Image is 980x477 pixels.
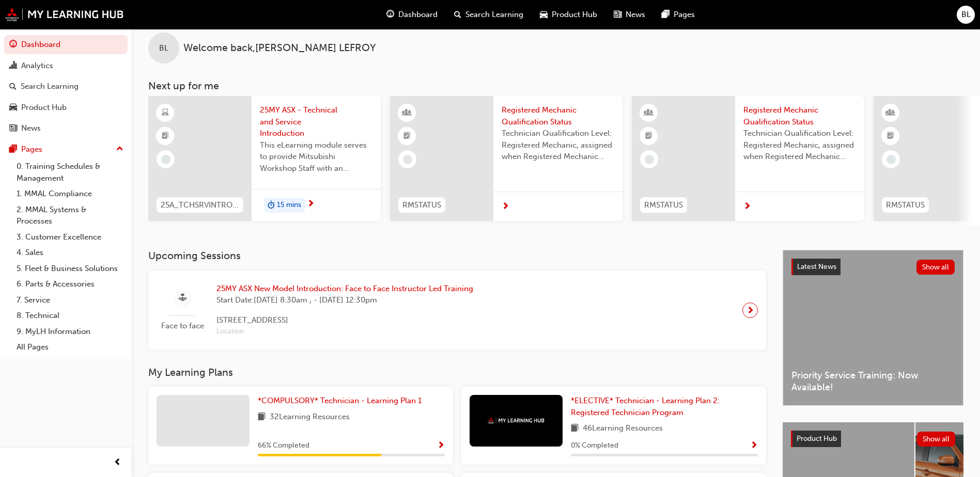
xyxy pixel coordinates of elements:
[258,440,309,452] span: 66 % Completed
[390,96,623,221] a: RMSTATUSRegistered Mechanic Qualification StatusTechnician Qualification Level: Registered Mechan...
[398,9,438,21] span: Dashboard
[626,9,645,21] span: News
[403,130,411,143] span: booktick-icon
[886,155,896,164] span: learningRecordVerb_NONE-icon
[502,202,509,212] span: next-icon
[12,229,128,245] a: 3. Customer Excellence
[605,4,654,25] a: news-iconNews
[114,456,121,469] span: prev-icon
[437,439,445,452] button: Show Progress
[378,4,446,25] a: guage-iconDashboard
[12,261,128,277] a: 5. Fleet & Business Solutions
[403,106,411,120] span: learningResourceType_INSTRUCTOR_LED-icon
[532,4,605,25] a: car-iconProduct Hub
[674,9,695,21] span: Pages
[750,439,758,452] button: Show Progress
[645,106,652,120] span: learningResourceType_INSTRUCTOR_LED-icon
[12,324,128,340] a: 9. MyLH Information
[21,81,79,92] div: Search Learning
[277,199,301,211] span: 15 mins
[12,186,128,202] a: 1. MMAL Compliance
[571,422,579,435] span: book-icon
[465,9,523,21] span: Search Learning
[9,61,17,71] span: chart-icon
[21,144,42,155] div: Pages
[583,422,663,435] span: 46 Learning Resources
[12,158,128,186] a: 0. Training Schedules & Management
[4,140,128,159] button: Pages
[454,8,461,21] span: search-icon
[4,35,128,54] a: Dashboard
[307,200,315,209] span: next-icon
[161,199,239,211] span: 25A_TCHSRVINTRO_M
[159,42,168,54] span: BL
[502,104,614,128] span: Registered Mechanic Qualification Status
[21,102,67,114] div: Product Hub
[552,9,597,21] span: Product Hub
[157,279,758,342] a: Face to face25MY ASX New Model Introduction: Face to Face Instructor Led TrainingStart Date:[DATE...
[12,292,128,308] a: 7. Service
[917,432,956,447] button: Show all
[258,395,426,407] a: *COMPULSORY* Technician - Learning Plan 1
[614,8,621,21] span: news-icon
[791,370,955,393] span: Priority Service Training: Now Available!
[446,4,532,25] a: search-iconSearch Learning
[9,124,17,133] span: news-icon
[12,308,128,324] a: 8. Technical
[21,122,41,134] div: News
[258,396,422,405] span: *COMPULSORY* Technician - Learning Plan 1
[750,441,758,451] span: Show Progress
[4,56,128,75] a: Analytics
[645,155,654,164] span: learningRecordVerb_NONE-icon
[148,250,766,262] h3: Upcoming Sessions
[216,294,473,306] span: Start Date: [DATE] 8:30am , - [DATE] 12:30pm
[887,130,894,143] span: booktick-icon
[386,8,394,21] span: guage-icon
[9,40,17,50] span: guage-icon
[4,119,128,138] a: News
[743,202,751,212] span: next-icon
[887,106,894,120] span: learningResourceType_INSTRUCTOR_LED-icon
[4,98,128,117] a: Product Hub
[162,130,169,143] span: booktick-icon
[116,142,123,156] span: up-icon
[654,4,703,25] a: pages-iconPages
[961,9,971,21] span: BL
[783,250,963,406] a: Latest NewsShow allPriority Service Training: Now Available!
[270,411,350,424] span: 32 Learning Resources
[179,292,186,305] span: sessionType_FACE_TO_FACE-icon
[183,42,376,54] span: Welcome back , [PERSON_NAME] LEFROY
[797,434,837,443] span: Product Hub
[148,367,766,378] h3: My Learning Plans
[216,314,473,326] span: [STREET_ADDRESS]
[216,283,473,295] span: 25MY ASX New Model Introduction: Face to Face Instructor Led Training
[12,202,128,229] a: 2. MMAL Systems & Processes
[571,395,758,418] a: *ELECTIVE* Technician - Learning Plan 2: Registered Technician Program
[437,441,445,451] span: Show Progress
[571,396,720,417] span: *ELECTIVE* Technician - Learning Plan 2: Registered Technician Program
[797,262,836,271] span: Latest News
[157,320,208,332] span: Face to face
[12,245,128,261] a: 4. Sales
[402,199,441,211] span: RMSTATUS
[916,260,955,275] button: Show all
[162,106,169,120] span: learningResourceType_ELEARNING-icon
[268,199,275,212] span: duration-icon
[743,104,856,128] span: Registered Mechanic Qualification Status
[216,326,473,338] span: Location
[9,145,17,154] span: pages-icon
[886,199,925,211] span: RMSTATUS
[957,6,975,24] button: BL
[12,339,128,355] a: All Pages
[645,130,652,143] span: booktick-icon
[260,139,372,174] span: This eLearning module serves to provide Mitsubishi Workshop Staff with an introduction to the 25M...
[4,77,128,96] a: Search Learning
[540,8,548,21] span: car-icon
[148,96,381,221] a: 25A_TCHSRVINTRO_M25MY ASX - Technical and Service IntroductionThis eLearning module serves to pro...
[746,303,754,317] span: next-icon
[403,155,412,164] span: learningRecordVerb_NONE-icon
[632,96,864,221] a: RMSTATUSRegistered Mechanic Qualification StatusTechnician Qualification Level: Registered Mechan...
[5,8,124,21] img: mmal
